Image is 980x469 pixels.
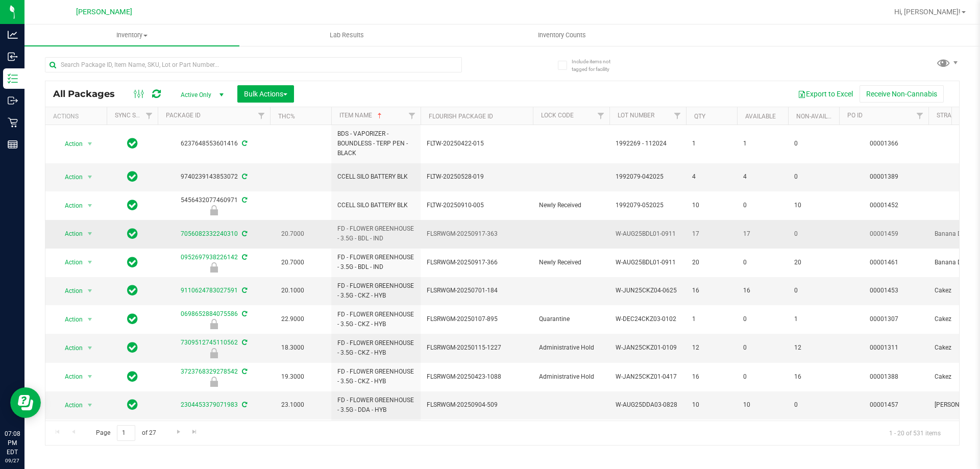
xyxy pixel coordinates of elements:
span: 20 [692,258,731,267]
span: 0 [743,258,782,267]
a: Filter [253,107,270,125]
a: 0698652884075586 [181,310,238,317]
span: 1 [692,314,731,324]
span: W-AUG25BDL01-0911 [616,258,680,267]
a: Qty [694,113,705,120]
div: 9740239143853072 [156,172,272,182]
span: FLSRWGM-20250115-1227 [427,343,527,353]
inline-svg: Inbound [8,52,18,62]
span: FLSRWGM-20250423-1088 [427,372,527,382]
span: Sync from Compliance System [240,368,247,375]
span: 0 [743,372,782,382]
span: 19.3000 [276,369,309,384]
span: Inventory Counts [524,31,600,40]
a: 3723768329278542 [181,368,238,375]
a: 00001307 [870,315,898,323]
span: W-DEC24CKZ03-0102 [616,314,680,324]
a: 00001311 [870,344,898,351]
span: In Sync [127,312,138,326]
a: Filter [669,107,686,125]
a: Filter [404,107,421,125]
span: Action [56,137,83,151]
span: FD - FLOWER GREENHOUSE - 3.5G - CKZ - HYB [337,338,414,358]
a: 00001459 [870,230,898,237]
a: 00001452 [870,202,898,209]
span: Sync from Compliance System [240,401,247,408]
a: Inventory Counts [454,24,669,46]
span: 20.7000 [276,227,309,241]
span: select [84,170,96,184]
span: Bulk Actions [244,90,287,98]
a: Package ID [166,112,201,119]
div: Administrative Hold [156,377,272,387]
span: 0 [794,172,833,182]
span: Hi, [PERSON_NAME]! [894,8,961,16]
div: 6237648553601416 [156,139,272,149]
a: Filter [141,107,158,125]
span: In Sync [127,369,138,384]
a: Inventory [24,24,239,46]
span: select [84,284,96,298]
span: select [84,255,96,269]
span: 12 [794,343,833,353]
a: Filter [912,107,928,125]
span: select [84,398,96,412]
span: 20 [794,258,833,267]
span: 0 [794,229,833,239]
span: Sync from Compliance System [240,310,247,317]
div: Actions [53,113,103,120]
div: Newly Received [156,205,272,215]
a: Flourish Package ID [429,113,493,120]
span: Action [56,170,83,184]
span: 10 [692,400,731,410]
span: 10 [743,400,782,410]
span: 18.3000 [276,340,309,355]
span: Administrative Hold [539,372,603,382]
span: Newly Received [539,258,603,267]
a: Item Name [339,112,384,119]
span: select [84,369,96,384]
a: Lock Code [541,112,574,119]
span: 0 [794,286,833,295]
button: Export to Excel [791,85,860,103]
span: CCELL SILO BATTERY BLK [337,201,414,210]
span: 4 [743,172,782,182]
span: In Sync [127,169,138,184]
a: 9110624783027591 [181,287,238,294]
span: select [84,227,96,241]
a: 00001388 [870,373,898,380]
span: CCELL SILO BATTERY BLK [337,172,414,182]
span: Newly Received [539,201,603,210]
span: FLTW-20250528-019 [427,172,527,182]
span: 16 [692,372,731,382]
span: FLSRWGM-20250917-363 [427,229,527,239]
span: Sync from Compliance System [240,287,247,294]
inline-svg: Reports [8,139,18,150]
span: In Sync [127,283,138,298]
span: FD - FLOWER GREENHOUSE - 3.5G - CKZ - HYB [337,281,414,301]
span: select [84,341,96,355]
span: Action [56,255,83,269]
span: select [84,312,96,327]
span: 1992269 - 112024 [616,139,680,149]
span: 22.9000 [276,312,309,327]
span: Include items not tagged for facility [572,58,623,73]
button: Bulk Actions [237,85,294,103]
div: Quarantine [156,319,272,329]
span: 10 [794,201,833,210]
span: W-AUG25DDA03-0828 [616,400,680,410]
span: [PERSON_NAME] [76,8,132,16]
span: FD - FLOWER GREENHOUSE - 3.5G - BDL - IND [337,253,414,272]
a: Strain [937,112,958,119]
inline-svg: Analytics [8,30,18,40]
span: BDS - VAPORIZER - BOUNDLESS - TERP PEN - BLACK [337,129,414,159]
span: W-JUN25CKZ04-0625 [616,286,680,295]
span: Action [56,398,83,412]
span: Sync from Compliance System [240,173,247,180]
a: 2304453379071983 [181,401,238,408]
span: Sync from Compliance System [240,140,247,147]
a: Lab Results [239,24,454,46]
span: Sync from Compliance System [240,339,247,346]
span: Sync from Compliance System [240,196,247,204]
span: Action [56,369,83,384]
